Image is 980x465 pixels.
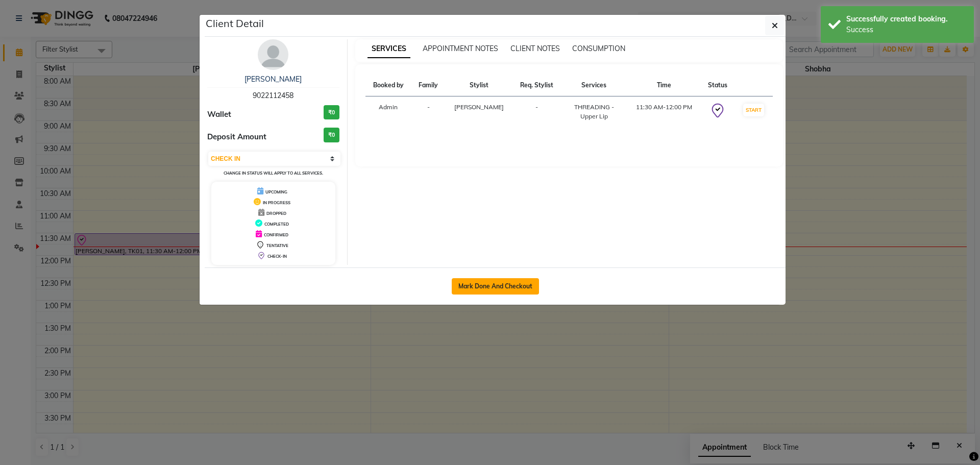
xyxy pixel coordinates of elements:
span: TENTATIVE [266,243,288,248]
div: Success [846,25,966,35]
span: Deposit Amount [207,131,266,143]
a: [PERSON_NAME] [244,75,302,84]
th: Time [627,75,700,96]
td: - [512,96,561,128]
span: CHECK-IN [267,254,287,259]
small: Change in status will apply to all services. [224,170,323,176]
img: avatar [258,39,288,70]
span: UPCOMING [265,189,287,194]
td: Admin [365,96,412,128]
span: SERVICES [367,40,410,58]
span: CLIENT NOTES [510,44,560,53]
th: Req. Stylist [512,75,561,96]
h5: Client Detail [206,16,264,31]
th: Booked by [365,75,412,96]
span: Wallet [207,109,231,120]
span: CONSUMPTION [572,44,625,53]
span: [PERSON_NAME] [454,103,504,111]
th: Stylist [446,75,512,96]
span: DROPPED [266,211,286,216]
span: COMPLETED [264,222,289,227]
div: THREADING - Upper Lip [567,103,621,121]
span: IN PROGRESS [263,200,290,205]
td: - [411,96,446,128]
th: Family [411,75,446,96]
span: APPOINTMENT NOTES [423,44,498,53]
div: Successfully created booking. [846,14,966,25]
td: 11:30 AM-12:00 PM [627,96,700,128]
button: START [743,104,764,116]
span: 9022112458 [253,91,293,100]
span: CONFIRMED [264,232,288,237]
button: Mark Done And Checkout [452,278,539,295]
th: Status [701,75,735,96]
h3: ₹0 [324,105,339,120]
h3: ₹0 [324,128,339,142]
th: Services [561,75,627,96]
